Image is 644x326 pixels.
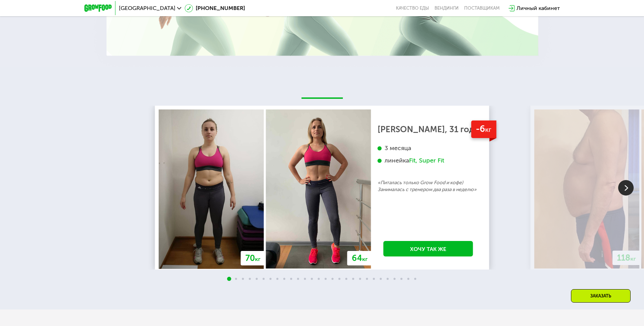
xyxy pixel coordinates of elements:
[378,144,479,152] div: 3 месяца
[255,256,260,262] span: кг
[435,6,459,11] a: Вендинги
[618,180,634,196] img: Slide right
[471,120,496,138] div: -6
[185,4,245,12] a: [PHONE_NUMBER]
[347,251,372,265] div: 64
[119,6,175,11] span: [GEOGRAPHIC_DATA]
[464,6,500,11] div: поставщикам
[378,179,479,193] p: «Питалась только Grow Food и кофе) Занималась с тренером два раза в неделю»
[241,251,265,265] div: 70
[409,157,444,165] div: Fit, Super Fit
[571,289,631,303] div: Заказать
[378,157,479,165] div: линейка
[384,241,473,256] a: Хочу так же
[396,6,429,11] a: Качество еды
[631,255,636,262] span: кг
[485,126,491,134] span: кг
[517,4,560,12] div: Личный кабинет
[613,251,641,265] div: 118
[378,126,479,133] div: [PERSON_NAME], 31 год
[362,256,368,262] span: кг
